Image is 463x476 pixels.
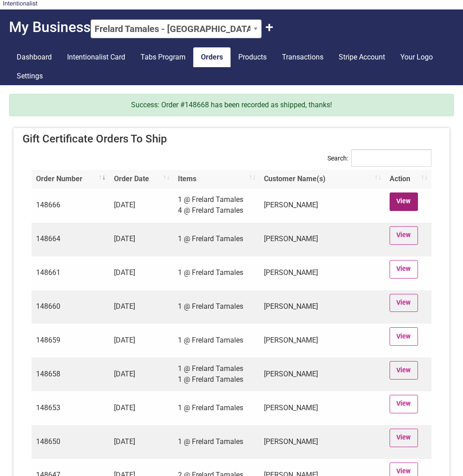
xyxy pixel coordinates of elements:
[390,294,418,312] a: View
[32,223,109,256] td: 148664
[390,361,418,380] a: View
[109,425,174,459] td: [DATE]
[265,18,273,36] button: Claim Another
[231,47,274,67] a: Products
[259,256,385,290] td: [PERSON_NAME]
[259,223,385,256] td: [PERSON_NAME]
[9,47,59,67] a: Dashboard
[173,256,259,290] td: 1 @ Frelard Tamales
[173,170,259,189] th: Items: activate to sort column ascending
[109,391,174,425] td: [DATE]
[32,170,109,189] th: Order Number: activate to sort column ascending
[259,324,385,357] td: [PERSON_NAME]
[259,357,385,391] td: [PERSON_NAME]
[109,256,174,290] td: [DATE]
[259,290,385,324] td: [PERSON_NAME]
[133,47,193,67] a: Tabs Program
[109,290,174,324] td: [DATE]
[9,94,454,116] div: Success: Order #148668 has been recorded as shipped, thanks!
[32,324,109,357] td: 148659
[109,357,174,391] td: [DATE]
[32,290,109,324] td: 148660
[109,324,174,357] td: [DATE]
[390,395,418,413] a: View
[173,189,259,223] td: 1 @ Frelard Tamales 4 @ Frelard Tamales
[351,149,431,167] input: Search:
[32,189,109,223] td: 148666
[259,170,385,189] th: Customer Name(s): activate to sort column ascending
[109,170,174,189] th: Order Date: activate to sort column ascending
[327,149,431,174] label: Search:
[9,66,50,86] a: Settings
[173,290,259,324] td: 1 @ Frelard Tamales
[259,425,385,459] td: [PERSON_NAME]
[390,260,418,279] a: View
[193,47,231,67] a: Orders
[390,429,418,447] a: View
[274,47,331,67] a: Transactions
[385,170,431,189] th: Action: activate to sort column ascending
[331,47,393,67] a: Stripe Account
[390,192,418,211] a: View
[32,256,109,290] td: 148661
[32,357,109,391] td: 148658
[259,189,385,223] td: [PERSON_NAME]
[259,391,385,425] td: [PERSON_NAME]
[32,425,109,459] td: 148650
[173,357,259,391] td: 1 @ Frelard Tamales 1 @ Frelard Tamales
[109,223,174,256] td: [DATE]
[173,425,259,459] td: 1 @ Frelard Tamales
[32,391,109,425] td: 148653
[393,47,440,67] a: Your Logo
[173,324,259,357] td: 1 @ Frelard Tamales
[390,226,418,245] a: View
[109,189,174,223] td: [DATE]
[23,133,440,146] h4: Gift Certificate Orders To Ship
[390,327,418,346] a: View
[59,47,133,67] a: Intentionalist Card
[173,391,259,425] td: 1 @ Frelard Tamales
[173,223,259,256] td: 1 @ Frelard Tamales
